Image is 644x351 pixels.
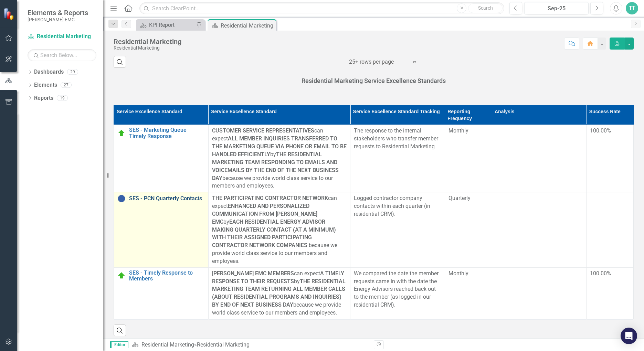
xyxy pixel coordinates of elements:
[354,127,438,150] span: The response to the internal stakeholders who transfer member requests to Residential Marketing
[212,151,339,181] strong: THE RESIDENTIAL MARKETING TEAM RESPONDING TO EMAILS AND VOICEMAILS BY THE END OF THE NEXT BUSINES...
[28,33,96,41] a: Residential Marketing
[3,8,15,20] img: ClearPoint Strategy
[527,4,586,13] div: Sep-25
[445,192,492,268] td: Double-Click to Edit
[212,270,294,277] strong: [PERSON_NAME] EMC MEMBERS
[350,125,445,192] td: Double-Click to Edit
[57,95,68,101] div: 19
[139,2,504,14] input: Search ClearPoint...
[350,192,445,268] td: Double-Click to Edit
[208,267,350,319] td: Double-Click to Edit
[208,125,350,192] td: Double-Click to Edit
[114,125,209,192] td: Double-Click to Edit Right Click for Context Menu
[34,68,64,76] a: Dashboards
[212,219,336,249] strong: EACH RESIDENTIAL ENERGY ADVISOR MAKING QUARTERLY CONTACT (AT A MINIMUM) WITH THEIR ASSIGNED PARTI...
[61,82,72,88] div: 27
[28,9,88,17] span: Elements & Reports
[132,341,369,349] div: »
[212,127,347,190] p: can expect by because we provide world class service to our members and employees.
[302,77,446,84] strong: Residential Marketing Service Excellence Standards
[67,69,78,75] div: 29
[212,135,347,158] strong: ALL MEMBER INQUIRIES TRANSFERRED TO THE MARKETING QUEUE VIA PHONE OR EMAIL TO BE HANDLED EFFICIENTLY
[34,81,57,89] a: Elements
[492,267,587,319] td: Double-Click to Edit
[445,267,492,319] td: Double-Click to Edit
[621,328,637,344] div: Open Intercom Messenger
[28,17,88,22] small: [PERSON_NAME] EMC
[492,192,587,268] td: Double-Click to Edit
[129,127,205,139] a: SES - Marketing Queue Timely Response
[448,194,488,202] div: Quarterly
[114,45,181,51] div: Residential Marketing
[448,127,488,135] div: Monthly
[524,2,589,14] button: Sep-25
[212,195,328,201] strong: THE PARTICIPATING CONTRACTOR NETWORK
[492,125,587,192] td: Double-Click to Edit
[110,341,128,348] span: Editor
[350,267,445,319] td: Double-Click to Edit
[208,192,350,268] td: Double-Click to Edit
[212,194,347,265] p: can expect by because we provide world class service to our members and employees.
[478,5,493,11] span: Search
[138,21,194,29] a: KPI Report
[197,341,250,348] div: Residential Marketing
[28,49,96,61] input: Search Below...
[212,270,344,285] strong: A TIMELY RESPONSE TO THEIR REQUESTS
[212,203,317,225] strong: ENHANCED AND PERSONALIZED COMMUNICATION FROM [PERSON_NAME] EMC
[448,270,488,278] div: Monthly
[114,267,209,319] td: Double-Click to Edit Right Click for Context Menu
[141,341,194,348] a: Residential Marketing
[626,2,638,14] button: TT
[445,125,492,192] td: Double-Click to Edit
[212,270,347,317] p: can expect by because we provide world class service to our members and employees.
[149,21,194,29] div: KPI Report
[354,270,439,308] span: We compared the date the member requests came in with the date the Energy Advisors reached back o...
[117,272,126,280] img: At Target
[354,195,430,217] span: Logged contractor company contacts within each quarter (in residential CRM).
[212,127,314,134] strong: CUSTOMER SERVICE REPRESENTATIVES
[590,270,611,277] span: 100.00%
[117,194,126,203] img: No Information
[221,21,275,30] div: Residential Marketing
[114,192,209,268] td: Double-Click to Edit Right Click for Context Menu
[129,195,205,202] a: SES - PCN Quarterly Contacts
[117,129,126,137] img: At Target
[34,94,53,102] a: Reports
[590,127,611,134] span: 100.00%
[468,3,503,13] button: Search
[114,38,181,45] div: Residential Marketing
[129,270,205,282] a: SES - Timely Response to Members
